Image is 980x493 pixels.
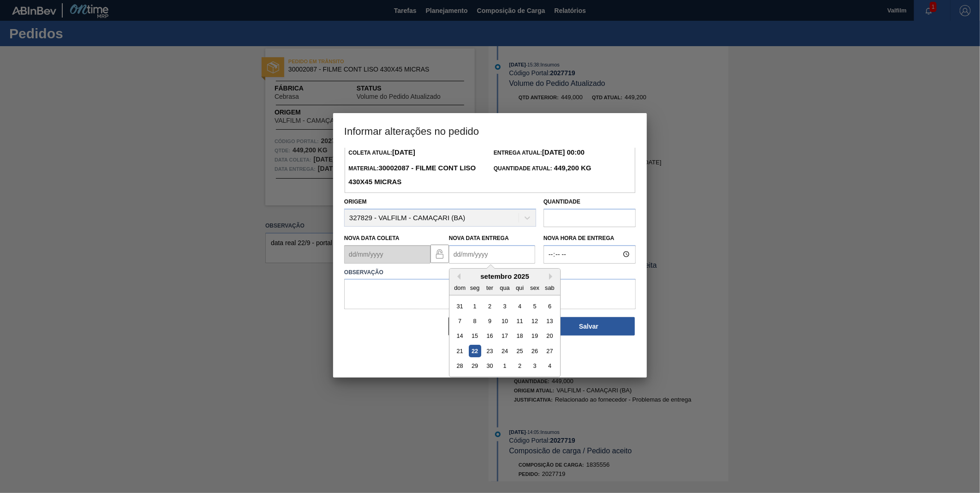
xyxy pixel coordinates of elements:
[544,360,556,372] div: Choose sábado, 4 de outubro de 2025
[544,281,556,294] div: sab
[514,330,526,342] div: Choose quinta-feira, 18 de setembro de 2025
[552,164,592,172] strong: 449,200 KG
[543,317,635,336] button: Salvar
[514,345,526,357] div: Choose quinta-feira, 25 de setembro de 2025
[452,298,557,373] div: month 2025-09
[449,272,560,280] div: setembro 2025
[544,330,556,342] div: Choose sábado, 20 de setembro de 2025
[528,281,541,294] div: sex
[344,198,367,205] label: Origem
[544,232,636,245] label: Nova Hora de Entrega
[454,345,466,357] div: Choose domingo, 21 de setembro de 2025
[484,315,496,327] div: Choose terça-feira, 9 de setembro de 2025
[469,330,481,342] div: Choose segunda-feira, 15 de setembro de 2025
[494,165,592,172] span: Quantidade Atual:
[528,345,541,357] div: Choose sexta-feira, 26 de setembro de 2025
[469,345,481,357] div: Choose segunda-feira, 22 de setembro de 2025
[434,248,445,259] img: unlocked
[514,360,526,372] div: Choose quinta-feira, 2 de outubro de 2025
[454,360,466,372] div: Choose domingo, 28 de setembro de 2025
[469,360,481,372] div: Choose segunda-feira, 29 de setembro de 2025
[484,281,496,294] div: ter
[484,360,496,372] div: Choose terça-feira, 30 de setembro de 2025
[549,273,556,280] button: Next Month
[449,235,509,241] label: Nova Data Entrega
[544,345,556,357] div: Choose sábado, 27 de setembro de 2025
[392,148,415,156] strong: [DATE]
[454,281,466,294] div: dom
[498,345,511,357] div: Choose quarta-feira, 24 de setembro de 2025
[528,330,541,342] div: Choose sexta-feira, 19 de setembro de 2025
[454,330,466,342] div: Choose domingo, 14 de setembro de 2025
[484,330,496,342] div: Choose terça-feira, 16 de setembro de 2025
[469,300,481,312] div: Choose segunda-feira, 1 de setembro de 2025
[469,281,481,294] div: seg
[528,300,541,312] div: Choose sexta-feira, 5 de setembro de 2025
[528,360,541,372] div: Choose sexta-feira, 3 de outubro de 2025
[514,315,526,327] div: Choose quinta-feira, 11 de setembro de 2025
[494,150,585,156] span: Entrega Atual:
[498,300,511,312] div: Choose quarta-feira, 3 de setembro de 2025
[449,245,535,264] input: dd/mm/yyyy
[454,300,466,312] div: Choose domingo, 31 de agosto de 2025
[454,273,460,280] button: Previous Month
[498,330,511,342] div: Choose quarta-feira, 17 de setembro de 2025
[484,345,496,357] div: Choose terça-feira, 23 de setembro de 2025
[544,315,556,327] div: Choose sábado, 13 de setembro de 2025
[344,235,400,241] label: Nova Data Coleta
[448,317,541,336] button: Fechar
[498,360,511,372] div: Choose quarta-feira, 1 de outubro de 2025
[348,150,415,156] span: Coleta Atual:
[498,315,511,327] div: Choose quarta-feira, 10 de setembro de 2025
[430,245,449,263] button: unlocked
[542,148,585,156] strong: [DATE] 00:00
[344,266,636,279] label: Observação
[348,165,476,186] span: Material:
[514,300,526,312] div: Choose quinta-feira, 4 de setembro de 2025
[348,164,476,186] strong: 30002087 - FILME CONT LISO 430X45 MICRAS
[544,300,556,312] div: Choose sábado, 6 de setembro de 2025
[528,315,541,327] div: Choose sexta-feira, 12 de setembro de 2025
[469,315,481,327] div: Choose segunda-feira, 8 de setembro de 2025
[484,300,496,312] div: Choose terça-feira, 2 de setembro de 2025
[344,245,430,264] input: dd/mm/yyyy
[544,198,580,205] label: Quantidade
[498,281,511,294] div: qua
[333,113,647,148] h3: Informar alterações no pedido
[514,281,526,294] div: qui
[454,315,466,327] div: Choose domingo, 7 de setembro de 2025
